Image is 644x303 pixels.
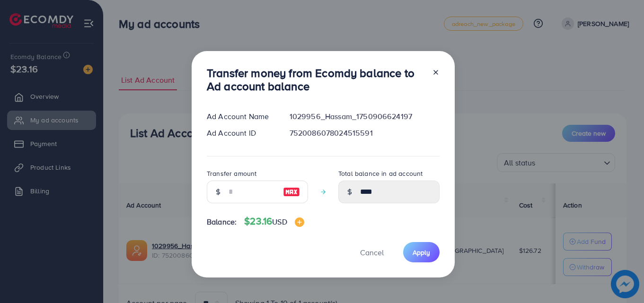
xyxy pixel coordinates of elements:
button: Cancel [348,242,396,262]
span: Apply [413,248,430,257]
div: Ad Account ID [199,128,282,139]
div: 1029956_Hassam_1750906624197 [282,111,447,122]
div: Ad Account Name [199,111,282,122]
span: Cancel [360,247,384,258]
h3: Transfer money from Ecomdy balance to Ad account balance [207,66,424,94]
div: 7520086078024515591 [282,128,447,139]
img: image [283,186,300,198]
label: Total balance in ad account [338,169,423,178]
span: USD [272,216,287,227]
label: Transfer amount [207,169,256,178]
img: image [295,217,304,227]
span: Balance: [207,216,237,227]
h4: $23.16 [244,216,304,227]
button: Apply [403,242,440,262]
